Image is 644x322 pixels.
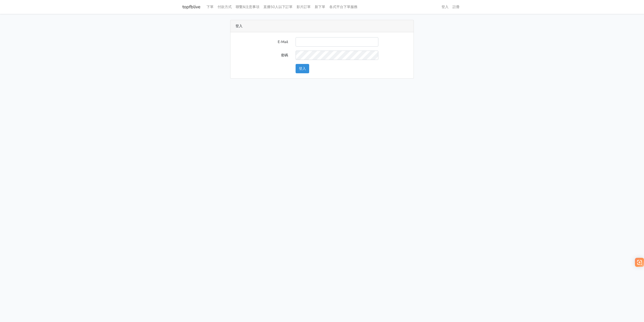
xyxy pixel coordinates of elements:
a: 新下單 [313,2,327,12]
a: 登入 [439,2,451,12]
a: 註冊 [451,2,462,12]
a: 聯繫&注意事項 [234,2,261,12]
a: 直播50人以下訂單 [261,2,295,12]
a: 影片訂單 [295,2,313,12]
label: 密碼 [232,51,292,60]
div: 登入 [230,20,414,32]
a: 各式平台下單服務 [327,2,359,12]
label: E-Mail [232,37,292,47]
button: 登入 [296,64,309,73]
a: 下單 [205,2,216,12]
a: 付款方式 [216,2,234,12]
a: topfblive [182,2,200,12]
